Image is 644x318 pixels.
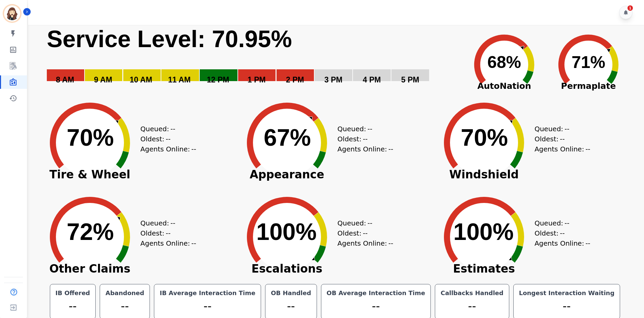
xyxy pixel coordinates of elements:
[363,134,367,144] span: --
[166,228,170,238] span: --
[269,288,312,298] div: OB Handled
[158,298,257,315] div: --
[337,144,395,154] div: Agents Online:
[388,238,393,248] span: --
[140,228,191,238] div: Oldest:
[560,134,565,144] span: --
[67,219,114,245] text: 72%
[130,75,152,84] text: 10 AM
[363,228,367,238] span: --
[286,75,304,84] text: 2 PM
[104,298,146,315] div: --
[325,298,427,315] div: --
[627,5,633,11] div: 1
[572,53,605,72] text: 71%
[367,124,372,134] span: --
[236,266,337,272] span: Escalations
[433,171,535,178] span: Windshield
[248,75,266,84] text: 1 PM
[518,298,616,315] div: --
[439,288,505,298] div: Callbacks Handled
[535,134,585,144] div: Oldest:
[191,238,196,248] span: --
[585,144,590,154] span: --
[401,75,419,84] text: 5 PM
[104,288,146,298] div: Abandoned
[337,124,388,134] div: Queued:
[256,219,317,245] text: 100%
[236,171,337,178] span: Appearance
[585,238,590,248] span: --
[388,144,393,154] span: --
[39,266,140,272] span: Other Claims
[535,228,585,238] div: Oldest:
[337,134,388,144] div: Oldest:
[264,125,311,151] text: 67%
[56,75,74,84] text: 8 AM
[140,134,191,144] div: Oldest:
[39,171,140,178] span: Tire & Wheel
[565,124,569,134] span: --
[487,53,521,72] text: 68%
[140,238,198,248] div: Agents Online:
[324,75,343,84] text: 3 PM
[535,144,592,154] div: Agents Online:
[54,288,92,298] div: IB Offered
[207,75,229,84] text: 12 PM
[518,288,616,298] div: Longest Interaction Waiting
[560,228,565,238] span: --
[433,266,535,272] span: Estimates
[337,238,395,248] div: Agents Online:
[4,5,20,22] img: Bordered avatar
[453,219,514,245] text: 100%
[269,298,312,315] div: --
[170,218,175,228] span: --
[439,298,505,315] div: --
[367,218,372,228] span: --
[546,80,631,93] span: Permaplate
[94,75,112,84] text: 9 AM
[535,124,585,134] div: Queued:
[140,218,191,228] div: Queued:
[462,80,546,93] span: AutoNation
[54,298,92,315] div: --
[535,238,592,248] div: Agents Online:
[325,288,427,298] div: OB Average Interaction Time
[461,125,508,151] text: 70%
[140,144,198,154] div: Agents Online:
[363,75,381,84] text: 4 PM
[166,134,170,144] span: --
[565,218,569,228] span: --
[337,228,388,238] div: Oldest:
[191,144,196,154] span: --
[168,75,191,84] text: 11 AM
[67,125,114,151] text: 70%
[535,218,585,228] div: Queued:
[158,288,257,298] div: IB Average Interaction Time
[47,26,292,52] text: Service Level: 70.95%
[337,218,388,228] div: Queued:
[140,124,191,134] div: Queued:
[170,124,175,134] span: --
[46,25,461,94] svg: Service Level: 0%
